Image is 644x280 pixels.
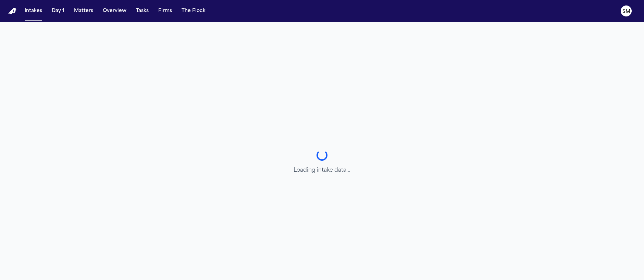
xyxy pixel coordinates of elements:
button: The Flock [179,5,208,17]
button: Tasks [133,5,151,17]
button: Intakes [22,5,45,17]
button: Firms [156,5,175,17]
a: Home [8,8,16,14]
button: Day 1 [49,5,67,17]
p: Loading intake data... [294,166,350,174]
img: Finch Logo [8,8,16,14]
button: Overview [100,5,129,17]
button: Matters [71,5,96,17]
